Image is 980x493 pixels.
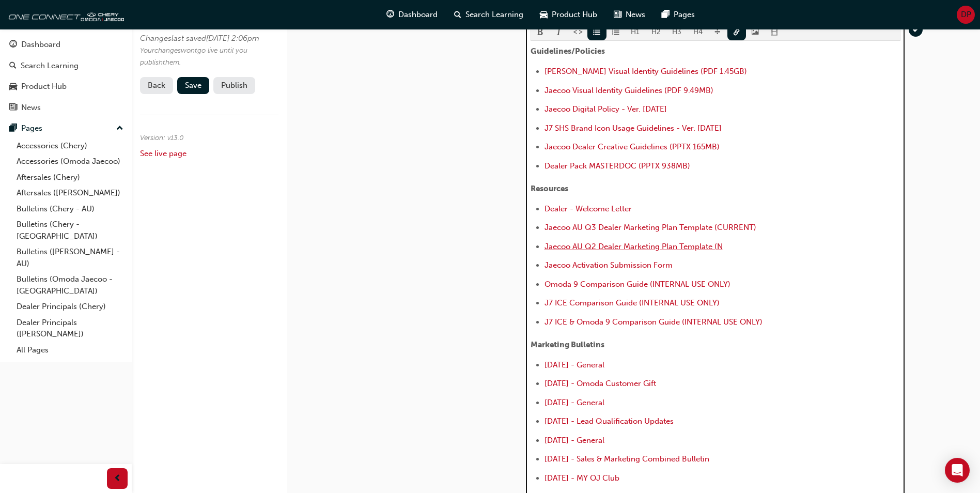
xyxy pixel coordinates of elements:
div: Product Hub [21,81,67,93]
a: Accessories (Chery) [12,138,128,154]
a: Dealer - Welcome Letter [545,204,632,213]
a: Omoda 9 Comparison Guide (INTERNAL USE ONLY) [545,280,730,289]
span: Jaecoo Digital Policy - Ver. [DATE] [545,104,667,114]
a: Bulletins (Omoda Jaecoo - [GEOGRAPHIC_DATA]) [12,271,128,299]
button: Pages [4,119,128,138]
button: image-icon [746,23,765,40]
span: DP [961,9,971,21]
a: Search Learning [4,56,128,75]
a: Dealer Pack MASTERDOC (PPTX 938MB) [545,161,690,171]
a: Jaecoo AU Q2 Dealer Marketing Plan Template (N [545,242,723,251]
span: pages-icon [662,8,670,21]
a: car-iconProduct Hub [532,4,605,25]
a: Jaecoo Dealer Creative Guidelines (PPTX 165MB) [545,142,720,151]
a: Bulletins ([PERSON_NAME] - AU) [12,244,128,271]
a: [PERSON_NAME] Visual Identity Guidelines (PDF 1.45GB) [545,67,747,76]
div: Open Intercom Messenger [945,458,970,483]
span: news-icon [9,103,17,113]
a: news-iconNews [605,4,654,25]
button: Publish [213,77,255,94]
a: Product Hub [4,77,128,96]
button: format_ul-icon [587,23,606,40]
button: H1 [625,23,646,40]
button: format_ol-icon [606,23,626,40]
a: Jaecoo Visual Identity Guidelines (PDF 9.49MB) [545,86,713,95]
span: news-icon [614,8,621,21]
div: Dashboard [21,39,60,51]
div: Pages [21,122,42,134]
span: Save [185,81,201,90]
span: format_ul-icon [593,28,600,37]
img: oneconnect [5,4,124,25]
a: Dealer Principals ([PERSON_NAME]) [12,315,128,342]
a: guage-iconDashboard [378,4,446,25]
a: [DATE] - MY OJ Club [545,473,619,483]
span: car-icon [9,82,17,91]
button: H2 [646,23,667,40]
button: video-icon [765,23,784,40]
a: See live page [140,149,186,158]
span: format_bold-icon [537,28,544,37]
a: Aftersales ([PERSON_NAME]) [12,185,128,201]
span: Marketing Bulletins [531,340,604,349]
a: News [4,98,128,117]
button: tick-icon [909,23,923,37]
span: Resources [531,184,568,193]
span: Dashboard [398,9,438,21]
a: Bulletins (Chery - AU) [12,201,128,217]
a: [DATE] - Omoda Customer Gift [545,379,656,388]
a: [DATE] - Sales & Marketing Combined Bulletin [545,454,709,464]
a: Jaecoo Activation Submission Form [545,260,673,270]
a: pages-iconPages [654,4,703,25]
span: format_italic-icon [555,28,563,37]
button: H3 [666,23,688,40]
a: [DATE] - General [545,436,604,445]
a: [DATE] - Lead Qualification Updates [545,417,674,426]
a: Back [140,77,173,94]
span: Product Hub [552,9,597,21]
span: pages-icon [9,124,17,133]
button: H4 [688,23,709,40]
a: Aftersales (Chery) [12,170,128,186]
button: format_monospace-icon [569,23,588,40]
span: News [626,9,645,21]
button: DashboardSearch LearningProduct HubNews [4,33,128,119]
a: J7 ICE Comparison Guide (INTERNAL USE ONLY) [545,298,720,307]
div: Search Learning [21,60,79,72]
a: Jaecoo AU Q3 Dealer Marketing Plan Template (CURRENT) [545,223,756,232]
a: J7 ICE & Omoda 9 Comparison Guide (INTERNAL USE ONLY) [545,317,763,327]
span: guage-icon [9,40,17,50]
span: format_ol-icon [612,28,619,37]
span: Your changes won t go live until you publish them . [140,46,247,67]
button: divider-icon [708,23,727,40]
a: All Pages [12,342,128,358]
span: Search Learning [465,9,523,21]
a: [DATE] - General [545,360,604,369]
span: [DATE] - General [545,398,604,407]
a: Accessories (Omoda Jaecoo) [12,153,128,170]
span: car-icon [540,8,548,21]
button: link-icon [727,23,746,40]
a: J7 SHS Brand Icon Usage Guidelines - Ver. [DATE] [545,124,722,133]
span: video-icon [771,28,778,37]
span: image-icon [752,28,759,37]
span: search-icon [454,8,461,21]
a: Dashboard [4,35,128,54]
button: format_italic-icon [550,23,569,40]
